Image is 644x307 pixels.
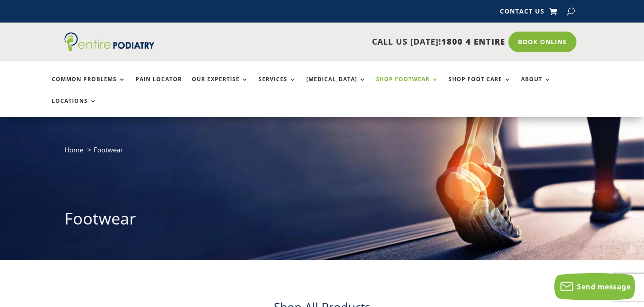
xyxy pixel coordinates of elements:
a: Shop Footwear [376,76,439,96]
a: Home [64,145,83,154]
a: Services [259,76,296,96]
span: Footwear [94,145,123,154]
span: 1800 4 ENTIRE [441,36,505,47]
a: Locations [52,98,97,117]
a: Contact Us [500,8,544,18]
nav: breadcrumb [64,144,580,162]
a: Shop Foot Care [449,76,511,96]
img: logo (1) [64,32,154,51]
h1: Footwear [64,207,580,234]
a: Entire Podiatry [64,44,154,53]
a: Book Online [508,32,576,52]
span: Send message [577,282,630,292]
a: [MEDICAL_DATA] [306,76,366,96]
a: Our Expertise [192,76,249,96]
a: Common Problems [52,76,126,96]
p: CALL US [DATE]! [182,36,505,48]
a: About [521,76,551,96]
a: Pain Locator [136,76,182,96]
button: Send message [554,273,635,300]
